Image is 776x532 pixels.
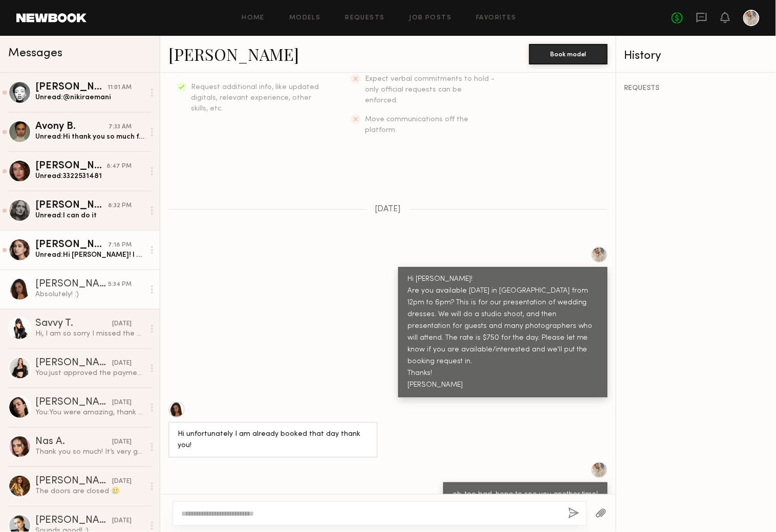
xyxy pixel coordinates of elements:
[624,50,768,62] div: History
[106,162,132,171] div: 8:47 PM
[191,84,319,112] span: Request additional info, like updated digitals, relevant experience, other skills, etc.
[242,15,265,21] a: Home
[35,161,106,171] div: [PERSON_NAME]
[35,319,112,329] div: Savvy T.
[35,408,144,417] div: You: You were amazing, thank you so much!
[109,122,132,132] div: 7:33 AM
[35,82,107,93] div: [PERSON_NAME]
[375,205,401,214] span: [DATE]
[168,43,299,65] a: [PERSON_NAME]
[365,76,494,104] span: Expect verbal commitments to hold - only official requests can be enforced.
[452,489,598,501] div: oh, too bad, hope to see you another time!
[108,280,132,290] div: 5:34 PM
[35,290,144,299] div: Absolutely! :)
[8,48,62,59] span: Messages
[35,240,108,250] div: [PERSON_NAME]
[35,486,144,496] div: The doors are closed 🥲
[35,171,144,181] div: Unread: 3322531481
[35,358,112,368] div: [PERSON_NAME]
[35,476,112,486] div: [PERSON_NAME]
[409,15,452,21] a: Job Posts
[112,437,132,447] div: [DATE]
[35,437,112,447] div: Nas A.
[35,447,144,457] div: Thank you so much! It’s very generous of you! I wish you the best and an enjoyable shoot [DATE]. ...
[112,319,132,329] div: [DATE]
[108,201,132,211] div: 8:32 PM
[35,516,112,526] div: [PERSON_NAME]
[289,15,320,21] a: Models
[529,44,608,64] button: Book model
[476,15,516,21] a: Favorites
[35,93,144,102] div: Unread: @nikiraemani
[107,83,132,93] div: 11:01 AM
[178,429,369,452] div: Hi unfortunately I am already booked that day thank you!
[529,49,608,58] a: Book model
[407,274,598,391] div: Hi [PERSON_NAME]! Are you available [DATE] in [GEOGRAPHIC_DATA] from 12pm to 6pm? This is for our...
[35,250,144,260] div: Unread: Hi [PERSON_NAME]! I am available and would love to be apart of this 🤍
[35,211,144,220] div: Unread: I can do it
[35,279,108,290] div: [PERSON_NAME]
[35,368,144,378] div: You: just approved the payment, but I think you need to update on your end!
[35,201,108,211] div: [PERSON_NAME]
[35,132,144,142] div: Unread: Hi thank you so much for considering me and reaching out! I’m interested in the show for ...
[112,477,132,486] div: [DATE]
[112,359,132,368] div: [DATE]
[624,85,768,92] div: REQUESTS
[346,15,385,21] a: Requests
[35,122,109,132] div: Avony B.
[108,240,132,250] div: 7:18 PM
[112,516,132,526] div: [DATE]
[35,397,112,408] div: [PERSON_NAME]
[112,398,132,408] div: [DATE]
[35,329,144,339] div: Hi, I am so sorry I missed the casting April first. I ended being booked in [US_STATE] on a golf ...
[365,116,468,134] span: Move communications off the platform.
